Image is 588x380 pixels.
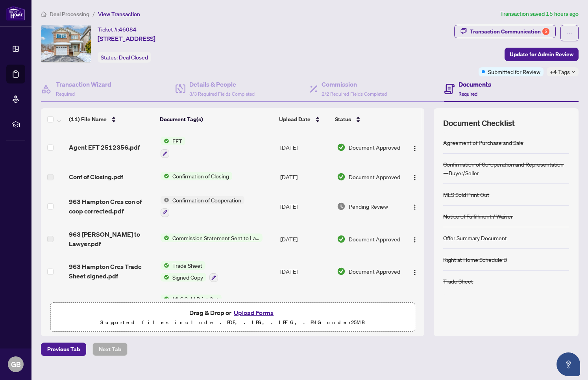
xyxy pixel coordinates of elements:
[412,269,418,276] img: Logo
[412,204,418,210] img: Logo
[50,11,89,18] span: Deal Processing
[66,108,157,130] th: (11) File Name
[470,25,549,38] div: Transaction Communication
[161,295,169,303] img: Status Icon
[409,265,421,278] button: Logo
[557,352,580,376] button: Open asap
[231,308,276,318] button: Upload Forms
[277,164,334,189] td: [DATE]
[277,255,334,289] td: [DATE]
[412,174,418,181] img: Logo
[56,80,111,89] h4: Transaction Wizard
[161,261,169,270] img: Status Icon
[443,138,523,147] div: Agreement of Purchase and Sale
[443,160,569,177] div: Confirmation of Co-operation and Representation—Buyer/Seller
[322,80,387,89] h4: Commission
[349,143,400,152] span: Document Approved
[69,197,154,216] span: 963 Hampton Cres con of coop corrected.pdf
[119,54,148,61] span: Deal Closed
[500,9,579,19] article: Transaction saved 15 hours ago
[41,25,91,62] img: IMG-W12270654_1.jpg
[161,137,185,158] button: Status IconEFT
[510,48,573,61] span: Update for Admin Review
[69,143,140,152] span: Agent EFT 2512356.pdf
[161,196,244,217] button: Status IconConfirmation of Cooperation
[51,303,414,332] span: Drag & Drop orUpload FormsSupported files include .PDF, .JPG, .JPEG, .PNG under25MB
[119,26,137,33] span: 46084
[443,190,489,199] div: MLS Sold Print Out
[567,30,572,36] span: ellipsis
[409,200,421,213] button: Logo
[412,145,418,152] img: Logo
[69,262,154,281] span: 963 Hampton Cres Trade Sheet signed.pdf
[161,196,169,204] img: Status Icon
[161,261,218,282] button: Status IconTrade SheetStatus IconSigned Copy
[505,48,579,61] button: Update for Admin Review
[98,52,151,63] div: Status:
[157,108,276,130] th: Document Tag(s)
[169,234,263,242] span: Commission Statement Sent to Lawyer
[459,80,491,89] h4: Documents
[169,196,244,204] span: Confirmation of Cooperation
[443,255,507,264] div: Right at Home Schedule B
[161,172,169,180] img: Status Icon
[189,308,276,318] span: Drag & Drop or
[409,141,421,154] button: Logo
[169,261,205,270] span: Trade Sheet
[542,28,549,35] div: 3
[409,233,421,245] button: Logo
[409,171,421,183] button: Logo
[189,91,255,97] span: 3/3 Required Fields Completed
[169,273,206,282] span: Signed Copy
[459,91,477,97] span: Required
[443,118,515,129] span: Document Checklist
[69,230,154,248] span: 963 [PERSON_NAME] to Lawyer.pdf
[443,212,513,221] div: Notice of Fulfillment / Waiver
[47,343,80,356] span: Previous Tab
[161,273,169,282] img: Status Icon
[349,235,400,243] span: Document Approved
[488,67,540,76] span: Submitted for Review
[98,11,140,18] span: View Transaction
[337,143,346,152] img: Document Status
[41,11,46,17] span: home
[98,25,137,34] div: Ticket #:
[277,288,334,322] td: [DATE]
[55,318,410,327] p: Supported files include .PDF, .JPG, .JPEG, .PNG under 25 MB
[571,70,575,74] span: down
[161,234,169,242] img: Status Icon
[161,137,169,145] img: Status Icon
[169,137,185,145] span: EFT
[98,34,155,43] span: [STREET_ADDRESS]
[92,343,128,356] button: Next Tab
[276,108,332,130] th: Upload Date
[92,9,95,19] li: /
[161,234,263,242] button: Status IconCommission Statement Sent to Lawyer
[169,295,222,303] span: MLS Sold Print Out
[161,295,222,316] button: Status IconMLS Sold Print Out
[454,25,556,38] button: Transaction Communication3
[6,6,25,20] img: logo
[332,108,402,130] th: Status
[349,172,400,181] span: Document Approved
[11,359,21,370] span: GB
[349,267,400,276] span: Document Approved
[322,91,387,97] span: 2/2 Required Fields Completed
[337,202,346,211] img: Document Status
[550,67,570,76] span: +4 Tags
[161,172,232,180] button: Status IconConfirmation of Closing
[277,130,334,164] td: [DATE]
[41,343,86,356] button: Previous Tab
[443,277,473,285] div: Trade Sheet
[189,80,255,89] h4: Details & People
[56,91,75,97] span: Required
[337,235,346,243] img: Document Status
[337,267,346,276] img: Document Status
[69,172,123,182] span: Conf of Closing.pdf
[335,115,351,124] span: Status
[349,202,388,211] span: Pending Review
[279,115,311,124] span: Upload Date
[69,115,107,124] span: (11) File Name
[169,172,232,180] span: Confirmation of Closing
[412,237,418,243] img: Logo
